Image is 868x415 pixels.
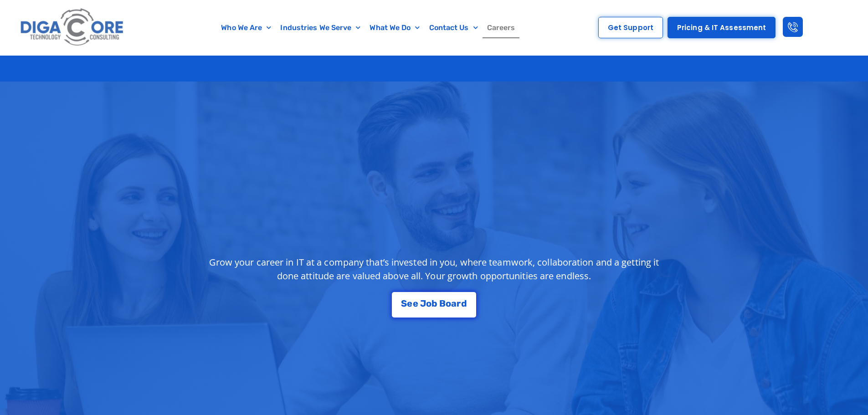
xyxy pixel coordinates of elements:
[483,17,520,38] a: Careers
[677,24,766,31] span: Pricing & IT Assessment
[413,299,418,308] span: e
[392,292,476,318] a: See Job Board
[276,17,365,38] a: Industries We Serve
[401,299,407,308] span: S
[451,299,457,308] span: a
[171,17,566,38] nav: Menu
[365,17,424,38] a: What We Do
[461,299,467,308] span: d
[425,17,483,38] a: Contact Us
[608,24,653,31] span: Get Support
[426,299,431,308] span: o
[439,299,446,308] span: B
[420,299,426,308] span: J
[201,256,668,283] p: Grow your career in IT at a company that’s invested in you, where teamwork, collaboration and a g...
[668,17,776,38] a: Pricing & IT Assessment
[457,299,461,308] span: r
[407,299,412,308] span: e
[216,17,276,38] a: Who We Are
[431,299,437,308] span: b
[598,17,663,38] a: Get Support
[446,299,451,308] span: o
[18,5,127,51] img: Digacore logo 1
